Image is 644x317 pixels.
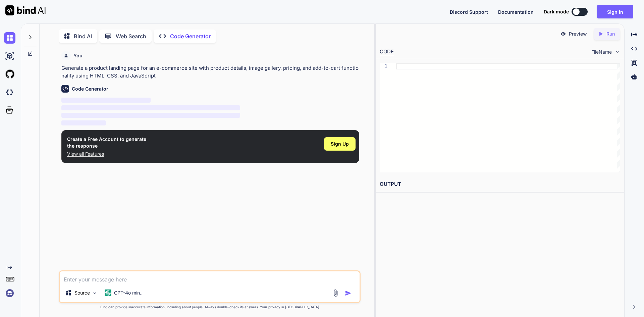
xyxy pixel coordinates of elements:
p: Code Generator [170,32,211,40]
img: signin [4,287,15,299]
p: Run [606,31,615,37]
span: FileName [591,49,612,55]
p: Preview [569,31,587,37]
img: darkCloudIdeIcon [4,87,15,98]
img: githubLight [4,68,15,80]
img: Bind AI [5,5,46,15]
div: CODE [380,48,394,56]
p: Bind AI [74,32,92,40]
p: Generate a product landing page for an e-commerce site with product details, image gallery, prici... [61,64,359,80]
h6: You [73,52,83,59]
button: Documentation [498,8,534,15]
img: icon [345,290,352,297]
div: 1 [380,63,387,69]
span: Sign Up [331,141,349,147]
h1: Create a Free Account to generate the response [67,136,146,149]
img: preview [560,31,566,37]
span: Documentation [498,9,534,15]
button: Discord Support [450,8,488,15]
img: ai-studio [4,50,15,62]
img: chevron down [614,49,620,55]
span: ‌ [61,98,151,103]
p: Bind can provide inaccurate information, including about people. Always double-check its answers.... [59,305,361,310]
img: Pick Models [92,290,98,296]
h2: OUTPUT [376,176,624,192]
img: attachment [332,289,339,297]
p: Web Search [116,32,146,40]
span: ‌ [61,113,240,118]
span: Discord Support [450,9,488,15]
h6: Code Generator [72,86,108,92]
button: Sign in [597,5,633,18]
p: GPT-4o min.. [114,289,143,296]
p: View all Features [67,151,146,157]
span: ‌ [61,105,240,110]
span: ‌ [61,120,106,125]
p: Source [74,289,90,296]
span: Dark mode [544,8,569,15]
img: GPT-4o mini [105,289,111,296]
img: chat [4,32,15,44]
